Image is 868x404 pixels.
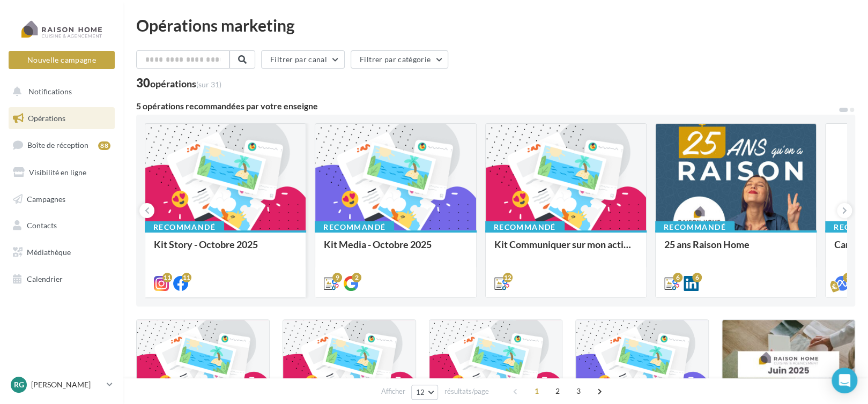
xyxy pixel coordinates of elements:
[485,221,565,233] div: Recommandé
[351,50,448,69] button: Filtrer par catégorie
[324,239,467,260] div: Kit Media - Octobre 2025
[145,221,224,233] div: Recommandé
[352,273,361,282] div: 2
[6,268,117,290] a: Calendrier
[150,79,221,88] div: opérations
[28,114,65,123] span: Opérations
[655,221,735,233] div: Recommandé
[14,379,24,390] span: Rg
[29,168,86,177] span: Visibilité en ligne
[27,248,71,257] span: Médiathèque
[9,375,115,395] a: Rg [PERSON_NAME]
[664,239,807,260] div: 25 ans Raison Home
[381,386,405,396] span: Afficher
[27,221,57,230] span: Contacts
[444,386,488,396] span: résultats/page
[182,273,191,282] div: 11
[136,77,221,89] div: 30
[332,273,342,282] div: 9
[31,379,102,390] p: [PERSON_NAME]
[98,141,110,150] div: 88
[6,80,113,103] button: Notifications
[494,239,637,260] div: Kit Communiquer sur mon activité
[843,273,852,282] div: 3
[136,102,838,110] div: 5 opérations recommandées par votre enseigne
[6,188,117,211] a: Campagnes
[27,194,65,203] span: Campagnes
[528,383,545,400] span: 1
[503,273,513,282] div: 12
[570,383,587,400] span: 3
[6,133,117,156] a: Boîte de réception88
[136,17,855,33] div: Opérations marketing
[673,273,682,282] div: 6
[162,273,172,282] div: 11
[6,214,117,237] a: Contacts
[9,51,115,69] button: Nouvelle campagne
[315,221,394,233] div: Recommandé
[549,383,566,400] span: 2
[6,107,117,130] a: Opérations
[411,385,439,400] button: 12
[6,161,117,184] a: Visibilité en ligne
[832,368,857,393] div: Open Intercom Messenger
[27,140,88,149] span: Boîte de réception
[416,388,425,396] span: 12
[196,80,221,89] span: (sur 31)
[692,273,702,282] div: 6
[261,50,345,69] button: Filtrer par canal
[27,274,63,283] span: Calendrier
[154,239,297,260] div: Kit Story - Octobre 2025
[6,241,117,264] a: Médiathèque
[28,87,72,96] span: Notifications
